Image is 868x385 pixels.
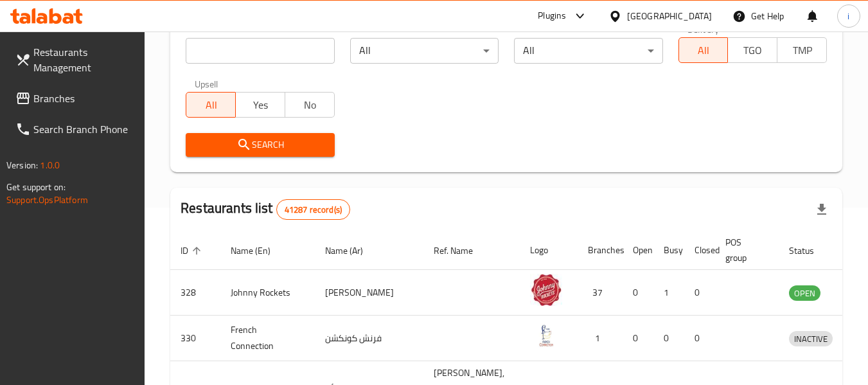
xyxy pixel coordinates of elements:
[285,92,335,118] button: No
[186,133,334,157] button: Search
[40,157,60,174] span: 1.0.0
[684,316,715,361] td: 0
[653,231,684,270] th: Busy
[220,316,315,361] td: French Connection
[276,199,350,220] div: Total records count
[623,231,653,270] th: Open
[220,270,315,316] td: Johnny Rockets
[777,37,827,63] button: TMP
[33,91,135,106] span: Branches
[186,38,334,64] input: Search for restaurant name or ID..
[231,243,287,258] span: Name (En)
[627,9,712,23] div: [GEOGRAPHIC_DATA]
[789,285,820,301] div: OPEN
[6,157,38,174] span: Version:
[191,96,231,114] span: All
[783,41,822,60] span: TMP
[6,192,88,208] a: Support.OpsPlatform
[727,37,777,63] button: TGO
[847,9,849,23] span: i
[170,316,220,361] td: 330
[315,316,423,361] td: فرنش كونكشن
[684,231,715,270] th: Closed
[678,37,729,63] button: All
[33,121,135,137] span: Search Branch Phone
[5,83,145,114] a: Branches
[653,270,684,316] td: 1
[530,274,562,306] img: Johnny Rockets
[514,38,662,64] div: All
[789,286,820,301] span: OPEN
[687,24,720,33] label: Delivery
[6,179,66,195] span: Get support on:
[290,96,330,114] span: No
[186,92,236,118] button: All
[530,319,562,352] img: French Connection
[5,114,145,145] a: Search Branch Phone
[520,231,578,270] th: Logo
[578,316,623,361] td: 1
[325,243,380,258] span: Name (Ar)
[684,270,715,316] td: 0
[725,235,763,265] span: POS group
[653,316,684,361] td: 0
[434,243,490,258] span: Ref. Name
[195,79,218,88] label: Upsell
[196,137,324,153] span: Search
[277,204,350,216] span: 41287 record(s)
[578,231,623,270] th: Branches
[789,332,833,346] span: INACTIVE
[623,270,653,316] td: 0
[241,96,280,114] span: Yes
[538,8,566,24] div: Plugins
[181,243,205,258] span: ID
[5,37,145,83] a: Restaurants Management
[789,243,831,258] span: Status
[733,41,772,60] span: TGO
[181,199,350,220] h2: Restaurants list
[350,38,499,64] div: All
[623,316,653,361] td: 0
[315,270,423,316] td: [PERSON_NAME]
[578,270,623,316] td: 37
[235,92,285,118] button: Yes
[806,194,837,225] div: Export file
[684,41,723,60] span: All
[789,331,833,346] div: INACTIVE
[170,270,220,316] td: 328
[33,44,135,75] span: Restaurants Management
